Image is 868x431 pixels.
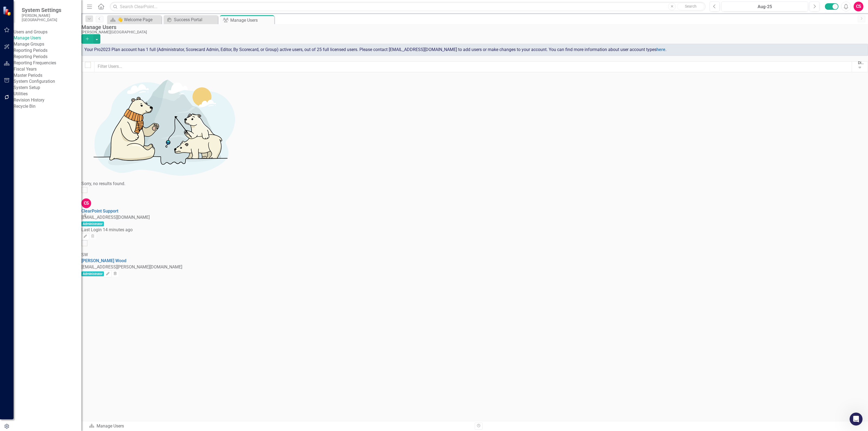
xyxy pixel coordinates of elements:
span: Search for help [11,108,44,114]
input: Filter Users... [94,61,852,72]
div: Automation & Integration - Data Loader [8,119,101,129]
div: Getting Started Guide - Element Detail Pages [8,129,101,144]
span: Search [685,4,697,8]
small: [PERSON_NAME][GEOGRAPHIC_DATA] [22,13,76,22]
span: Administrator [81,221,104,226]
a: Manage Groups [14,41,81,47]
div: CS [81,198,91,208]
a: System Setup [14,85,81,91]
a: Master Periods [14,72,81,79]
div: [EMAIL_ADDRESS][PERSON_NAME][DOMAIN_NAME] [81,264,868,270]
p: Hi ClearPoint 👋 [11,39,98,48]
span: Messages [31,183,50,187]
div: Display All Users [858,60,865,65]
button: Messages [27,169,54,191]
div: Close [93,9,103,18]
div: ClearPoint Admin Training [8,154,101,164]
div: Aug-25 [723,4,806,10]
div: ClearPoint Advanced Training [8,144,101,154]
iframe: Intercom live chat [850,413,863,426]
div: Automation & Integration - Data Loader [11,121,91,126]
button: Search for help [8,106,101,116]
span: System Settings [22,7,76,13]
div: Profile image for Ash [74,9,85,20]
a: here [656,47,665,52]
button: Search [677,3,704,10]
img: Profile image for Walter [53,9,64,20]
a: Reporting Frequencies [14,60,81,66]
span: News [63,183,73,187]
a: Fiscal Years [14,66,81,72]
div: [PERSON_NAME][GEOGRAPHIC_DATA] [81,30,865,34]
span: Help [91,183,99,187]
img: logo [11,12,42,17]
button: Aug-25 [721,2,808,11]
a: Recycle Bin [14,103,81,110]
a: Revision History [14,97,81,103]
span: Your Pro2023 Plan account has 1 full (Administrator, Scorecard Admin, Editor, By Scorecard, or Gr... [84,47,666,52]
a: Reporting Periods [14,54,81,60]
a: ClearPoint Support [81,208,118,214]
button: News [54,169,81,191]
div: Manage Users [89,423,471,429]
img: ClearPoint Strategy [3,6,12,15]
img: Profile image for Jeff [63,9,74,20]
button: CS [854,2,863,11]
div: [EMAIL_ADDRESS][DOMAIN_NAME] [81,214,868,221]
div: Utilities [14,91,81,97]
div: 👋 Welcome Page [117,16,160,23]
span: Administrator [81,271,104,276]
a: Manage Users [14,35,81,41]
div: Manage Users [81,24,865,30]
img: No results found [81,72,244,181]
p: How can we help? [11,48,98,57]
div: Users and Groups [14,29,81,35]
a: 👋 Welcome Page [108,16,160,23]
div: Sorry, no results found. [81,181,868,187]
div: Last Login 14 minutes ago [81,227,868,233]
div: Reporting Periods [14,47,81,54]
div: ClearPoint Admin Training [11,157,91,162]
div: SW [81,252,868,258]
a: Success Portal [165,16,216,23]
div: Success Portal [174,16,216,23]
a: [PERSON_NAME] Wood [81,258,126,263]
div: ClearPoint Advanced Training [11,147,91,152]
div: Getting Started Guide - Element Detail Pages [11,131,91,142]
span: Home [7,183,20,187]
div: System Configuration [14,78,81,85]
input: Search ClearPoint... [110,2,706,11]
div: Manage Users [230,17,273,24]
button: Help [81,169,108,191]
